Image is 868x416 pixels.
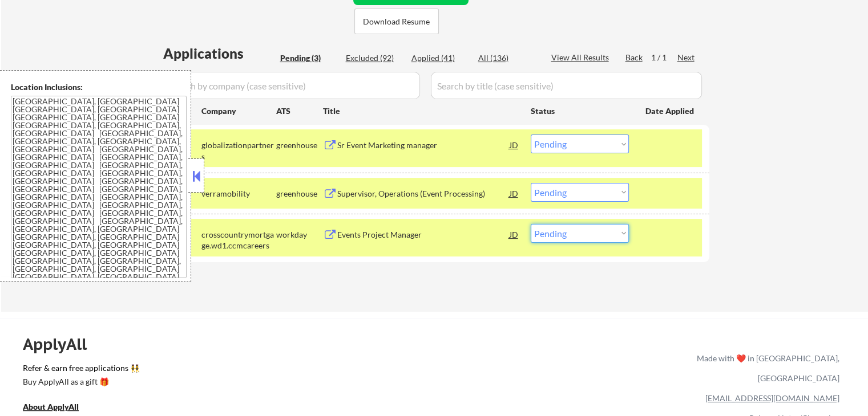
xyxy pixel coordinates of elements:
div: crosscountrymortgage.wd1.ccmcareers [201,229,276,251]
div: ApplyAll [23,335,100,354]
div: Applications [163,47,276,60]
div: Buy ApplyAll as a gift 🎁 [23,378,137,386]
input: Search by title (case sensitive) [431,72,702,99]
div: All (136) [478,52,535,64]
div: 1 / 1 [651,52,677,63]
a: [EMAIL_ADDRESS][DOMAIN_NAME] [705,393,839,403]
div: greenhouse [276,188,323,199]
u: About ApplyAll [23,402,79,411]
div: greenhouse [276,140,323,151]
div: Company [201,105,276,117]
div: workday [276,229,323,240]
button: Download Resume [354,9,439,34]
div: Events Project Manager [337,229,510,240]
div: Applied (41) [411,52,469,64]
div: Next [677,52,696,63]
a: Buy ApplyAll as a gift 🎁 [23,376,137,390]
input: Search by company (case sensitive) [163,72,420,99]
div: Supervisor, Operations (Event Processing) [337,188,510,199]
div: View All Results [551,52,612,63]
div: Back [625,52,644,63]
a: About ApplyAll [23,401,95,415]
div: Date Applied [645,105,696,117]
div: JD [508,183,520,203]
div: Made with ❤️ in [GEOGRAPHIC_DATA], [GEOGRAPHIC_DATA] [692,348,839,388]
a: Refer & earn free applications 👯‍♀️ [23,364,458,376]
div: verramobility [201,188,276,199]
div: Status [531,100,629,121]
div: Title [323,105,520,117]
div: Location Inclusions: [11,81,187,93]
div: JD [508,224,520,244]
div: globalizationpartners [201,140,276,162]
div: Sr Event Marketing manager [337,140,510,151]
div: JD [508,134,520,155]
div: ATS [276,105,323,117]
div: Excluded (92) [346,52,403,64]
div: Pending (3) [280,52,337,64]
